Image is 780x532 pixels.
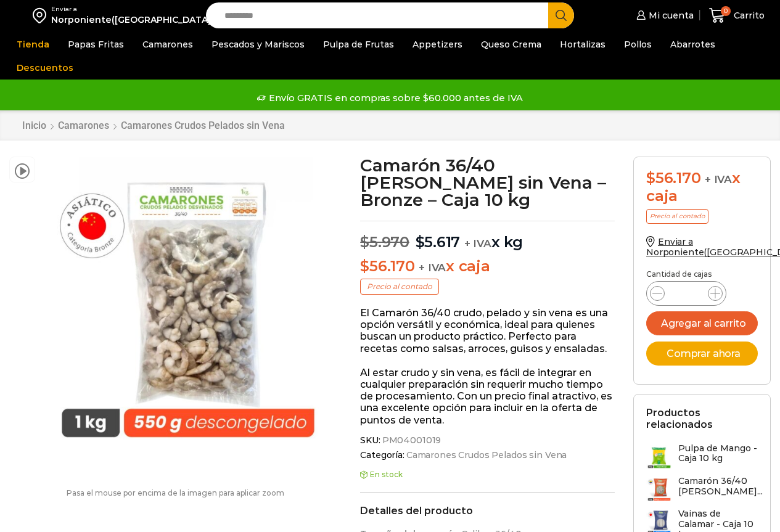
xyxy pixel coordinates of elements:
[360,367,615,426] p: Al estar crudo y sin vena, es fácil de integrar en cualquier preparación sin requerir mucho tiemp...
[475,33,548,56] a: Queso Crema
[10,33,55,56] a: Tienda
[548,2,574,28] button: Search button
[22,120,285,131] nav: Breadcrumb
[416,233,425,251] span: $
[464,237,491,250] span: + IVA
[41,157,335,450] img: Camaron 36/40 RPD Bronze
[9,489,342,497] p: Pasa el mouse por encima de la imagen para aplicar zoom
[646,476,763,502] a: Camarón 36/40 [PERSON_NAME]...
[731,9,765,22] span: Carrito
[646,170,758,205] div: x caja
[360,157,615,208] h1: Camarón 36/40 [PERSON_NAME] sin Vena – Bronze – Caja 10 kg
[380,435,441,446] span: PM04001019
[646,443,758,470] a: Pulpa de Mango - Caja 10 kg
[646,311,758,335] button: Agregar al carrito
[554,33,612,56] a: Hortalizas
[10,56,80,80] a: Descuentos
[618,33,658,56] a: Pollos
[360,257,369,275] span: $
[664,33,721,56] a: Abarrotes
[646,169,700,187] bdi: 56.170
[406,33,469,56] a: Appetizers
[678,443,758,464] h3: Pulpa de Mango - Caja 10 kg
[419,261,446,274] span: + IVA
[705,173,732,186] span: + IVA
[360,435,615,446] span: SKU:
[360,258,615,276] p: x caja
[62,33,130,56] a: Papas Fritas
[360,221,615,252] p: x kg
[317,33,400,56] a: Pulpa de Frutas
[416,233,461,251] bdi: 5.617
[360,505,615,517] h2: Detalles del producto
[205,33,311,56] a: Pescados y Mariscos
[120,120,285,131] a: Camarones Crudos Pelados sin Vena
[360,233,409,251] bdi: 5.970
[646,407,758,430] h2: Productos relacionados
[360,257,414,275] bdi: 56.170
[633,3,694,28] a: Mi cuenta
[51,5,214,14] div: Enviar a
[360,233,369,251] span: $
[360,307,615,354] p: El Camarón 36/40 crudo, pelado y sin vena es una opción versátil y económica, ideal para quienes ...
[360,279,439,295] p: Precio al contado
[646,9,694,22] span: Mi cuenta
[706,1,768,30] a: 0 Carrito
[646,169,655,187] span: $
[646,342,758,366] button: Comprar ahora
[721,6,731,16] span: 0
[646,209,708,224] p: Precio al contado
[678,476,763,497] h3: Camarón 36/40 [PERSON_NAME]...
[360,470,615,479] p: En stock
[57,120,110,131] a: Camarones
[33,5,51,26] img: address-field-icon.svg
[360,450,615,460] span: Categoría:
[646,270,758,279] p: Cantidad de cajas
[136,33,199,56] a: Camarones
[22,120,47,131] a: Inicio
[404,450,567,460] a: Camarones Crudos Pelados sin Vena
[51,14,214,26] div: Norponiente([GEOGRAPHIC_DATA])
[675,285,698,302] input: Product quantity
